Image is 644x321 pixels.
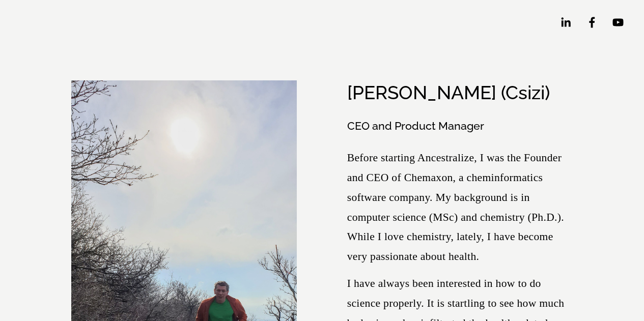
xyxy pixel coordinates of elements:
[347,148,573,267] p: Before starting Ancestralize, I was the Founder and CEO of Chemaxon, a cheminformatics software c...
[559,16,572,29] a: LinkedIn
[585,16,599,29] a: Facebook
[611,16,625,29] a: YouTube
[347,81,550,104] h2: [PERSON_NAME] (Csizi)
[347,119,573,134] h3: CEO and Product Manager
